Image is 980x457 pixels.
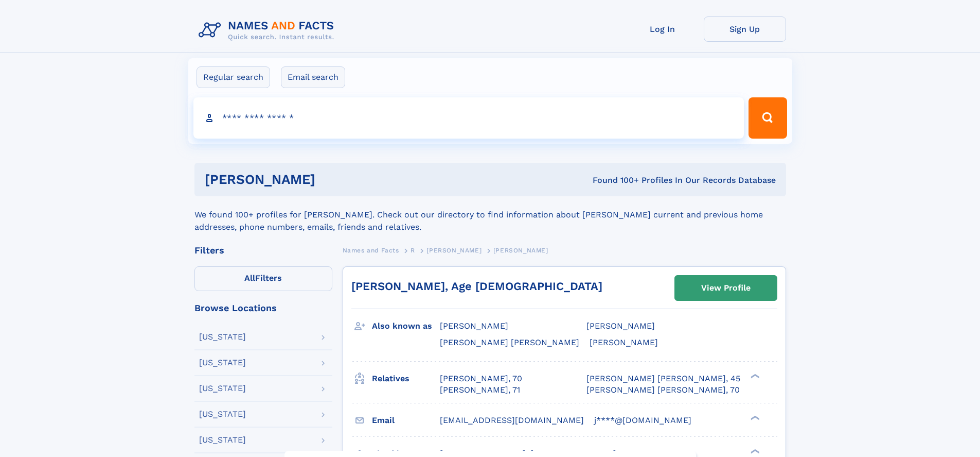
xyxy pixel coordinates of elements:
[372,317,440,335] h3: Also known as
[199,333,246,341] div: [US_STATE]
[194,246,332,255] div: Filters
[351,280,602,293] a: [PERSON_NAME], Age [DEMOGRAPHIC_DATA]
[748,448,760,454] div: ❯
[440,337,579,347] span: [PERSON_NAME] [PERSON_NAME]
[704,16,786,42] a: Sign Up
[194,196,786,233] div: We found 100+ profiles for [PERSON_NAME]. Check out our directory to find information about [PERS...
[199,436,246,444] div: [US_STATE]
[343,244,399,257] a: Names and Facts
[411,247,415,254] span: R
[440,415,584,425] span: [EMAIL_ADDRESS][DOMAIN_NAME]
[675,276,777,300] a: View Profile
[193,97,744,139] input: search input
[194,303,332,313] div: Browse Locations
[426,247,482,254] span: [PERSON_NAME]
[701,276,751,300] div: View Profile
[411,244,415,257] a: R
[197,66,270,88] label: Regular search
[372,412,440,429] h3: Email
[199,410,246,418] div: [US_STATE]
[194,266,332,291] label: Filters
[440,373,522,384] a: [PERSON_NAME], 70
[244,273,255,283] span: All
[199,384,246,393] div: [US_STATE]
[426,244,482,257] a: [PERSON_NAME]
[749,97,787,139] button: Search Button
[493,247,548,254] span: [PERSON_NAME]
[372,370,440,387] h3: Relatives
[205,173,454,186] h1: [PERSON_NAME]
[748,414,760,421] div: ❯
[586,321,655,331] span: [PERSON_NAME]
[440,321,508,331] span: [PERSON_NAME]
[440,384,520,396] a: [PERSON_NAME], 71
[194,16,343,44] img: Logo Names and Facts
[454,175,776,186] div: Found 100+ Profiles In Our Records Database
[281,66,345,88] label: Email search
[586,373,740,384] a: [PERSON_NAME] [PERSON_NAME], 45
[748,373,760,379] div: ❯
[590,337,658,347] span: [PERSON_NAME]
[621,16,704,42] a: Log In
[199,359,246,367] div: [US_STATE]
[586,384,740,396] a: [PERSON_NAME] [PERSON_NAME], 70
